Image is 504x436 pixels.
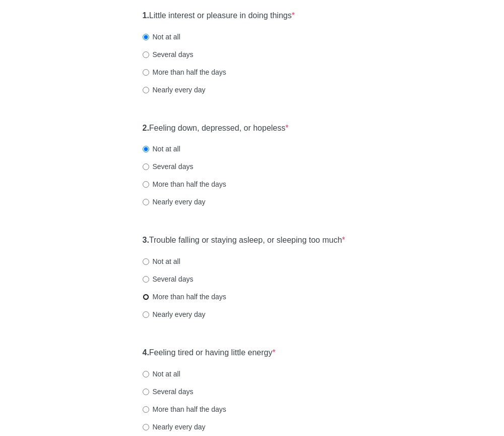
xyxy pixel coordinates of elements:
[143,49,194,60] label: Several days
[143,124,149,132] strong: 2.
[143,235,345,246] label: Trouble falling or staying asleep, or sleeping too much
[143,311,149,318] input: Nearly every day
[143,404,226,414] label: More than half the days
[143,51,149,58] input: Several days
[143,422,206,432] label: Nearly every day
[143,389,149,395] input: Several days
[143,424,149,430] input: Nearly every day
[143,276,149,283] input: Several days
[143,87,149,93] input: Nearly every day
[143,369,180,379] label: Not at all
[143,163,149,170] input: Several days
[143,348,149,357] strong: 4.
[143,199,149,205] input: Nearly every day
[143,69,149,76] input: More than half the days
[143,67,226,77] label: More than half the days
[143,32,180,42] label: Not at all
[143,371,149,377] input: Not at all
[143,309,206,319] label: Nearly every day
[143,123,289,134] label: Feeling down, depressed, or hopeless
[143,292,226,302] label: More than half the days
[143,161,194,172] label: Several days
[143,258,149,265] input: Not at all
[143,406,149,413] input: More than half the days
[143,294,149,300] input: More than half the days
[143,197,206,207] label: Nearly every day
[143,146,149,152] input: Not at all
[143,85,206,95] label: Nearly every day
[143,144,180,154] label: Not at all
[143,256,180,266] label: Not at all
[143,274,194,284] label: Several days
[143,179,226,189] label: More than half the days
[143,347,276,359] label: Feeling tired or having little energy
[143,10,295,22] label: Little interest or pleasure in doing things
[143,11,149,20] strong: 1.
[143,236,149,244] strong: 3.
[143,387,194,397] label: Several days
[143,34,149,40] input: Not at all
[143,181,149,188] input: More than half the days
